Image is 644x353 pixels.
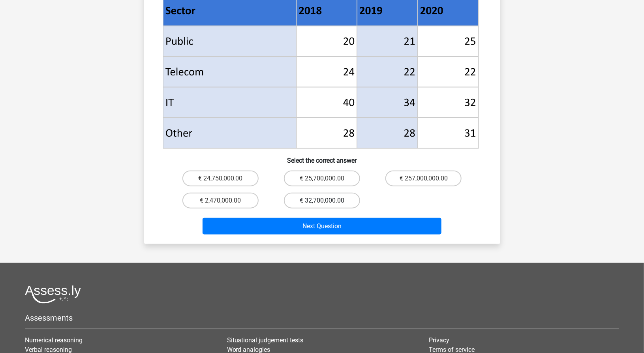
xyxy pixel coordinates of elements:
img: Assessly logo [25,285,81,304]
label: € 2,470,000.00 [182,193,259,208]
label: € 257,000,000.00 [385,171,462,186]
button: Next Question [203,218,441,235]
h6: Select the correct answer [157,150,488,164]
a: Situational judgement tests [227,336,304,344]
label: € 32,700,000.00 [284,193,360,208]
a: Privacy [429,336,449,344]
h5: Assessments [25,313,619,323]
label: € 24,750,000.00 [182,171,259,186]
label: € 25,700,000.00 [284,171,360,186]
a: Numerical reasoning [25,336,83,344]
